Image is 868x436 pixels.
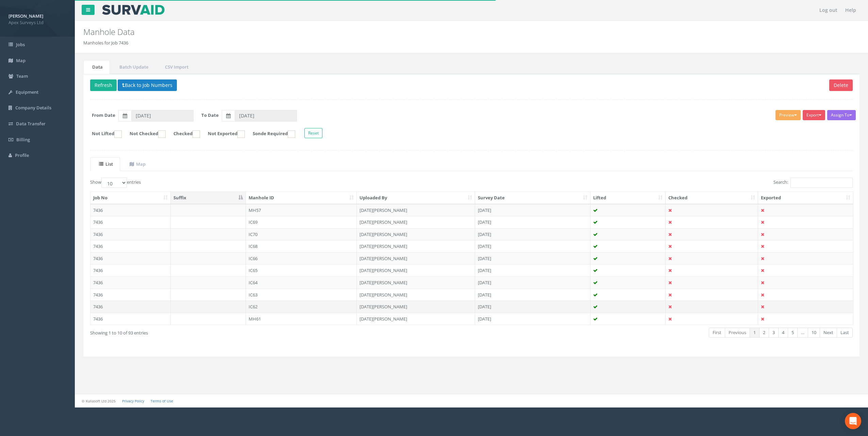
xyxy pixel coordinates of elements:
a: CSV Import [156,60,196,74]
span: Profile [15,152,29,158]
a: List [90,157,120,171]
th: Survey Date: activate to sort column ascending [475,192,590,204]
span: Data Transfer [16,121,46,127]
td: MH61 [246,313,357,325]
a: Last [837,328,853,338]
a: Previous [725,328,750,338]
td: [DATE] [475,276,590,289]
input: To Date [235,110,297,122]
button: Refresh [90,79,117,91]
th: Lifted: activate to sort column ascending [590,192,666,204]
button: Assign To [827,110,856,120]
label: Show entries [90,178,141,188]
td: 7436 [90,289,171,301]
button: Export [803,110,825,120]
a: 2 [759,328,769,338]
a: 5 [788,328,798,338]
td: [DATE][PERSON_NAME] [357,216,475,228]
a: Map [121,157,153,171]
td: IC63 [246,289,357,301]
select: Showentries [101,178,127,188]
span: Billing [16,137,30,143]
label: Not Lifted [85,130,122,138]
td: [DATE][PERSON_NAME] [357,228,475,240]
td: 7436 [90,252,171,265]
td: [DATE][PERSON_NAME] [357,276,475,289]
td: [DATE][PERSON_NAME] [357,289,475,301]
a: First [709,328,725,338]
td: 7436 [90,301,171,313]
a: Data [83,60,110,74]
input: Search: [790,178,853,188]
td: [DATE][PERSON_NAME] [357,264,475,276]
td: [DATE] [475,216,590,228]
th: Suffix: activate to sort column descending [171,192,246,204]
li: Manholes for Job 7436 [83,40,128,46]
span: Company Details [15,105,51,111]
a: Batch Update [111,60,155,74]
td: [DATE] [475,228,590,240]
td: [DATE][PERSON_NAME] [357,240,475,252]
td: [DATE] [475,204,590,216]
a: 10 [808,328,820,338]
td: IC70 [246,228,357,240]
td: IC64 [246,276,357,289]
a: 1 [750,328,759,338]
button: Preview [775,110,801,120]
td: 7436 [90,276,171,289]
label: Search: [773,178,853,188]
td: IC62 [246,301,357,313]
td: 7436 [90,228,171,240]
td: [DATE] [475,252,590,265]
label: To Date [201,112,219,119]
span: Jobs [16,41,25,48]
td: [DATE][PERSON_NAME] [357,301,475,313]
uib-tab-heading: Map [130,161,146,167]
input: From Date [131,110,194,122]
span: Equipment [16,89,38,95]
td: MH57 [246,204,357,216]
span: Map [16,57,26,63]
span: Apex Surveys Ltd [9,19,66,26]
a: Terms of Use [151,399,173,403]
td: [DATE] [475,301,590,313]
label: Sonde Required [246,130,295,138]
th: Exported: activate to sort column ascending [758,192,853,204]
td: [DATE] [475,289,590,301]
th: Manhole ID: activate to sort column ascending [246,192,357,204]
th: Checked: activate to sort column ascending [666,192,758,204]
td: IC68 [246,240,357,252]
th: Uploaded By: activate to sort column ascending [357,192,475,204]
label: Checked [167,130,200,138]
td: 7436 [90,313,171,325]
a: … [797,328,808,338]
td: 7436 [90,264,171,276]
td: [DATE] [475,313,590,325]
a: Privacy Policy [122,399,144,403]
button: Reset [304,128,322,138]
label: Not Exported [201,130,245,138]
td: 7436 [90,216,171,228]
div: Open Intercom Messenger [845,413,861,429]
div: Showing 1 to 10 of 93 entries [90,327,402,336]
label: From Date [92,112,115,119]
a: 4 [778,328,788,338]
td: [DATE][PERSON_NAME] [357,313,475,325]
td: 7436 [90,240,171,252]
span: Team [16,73,28,79]
a: [PERSON_NAME] Apex Surveys Ltd [9,11,66,25]
a: 3 [769,328,779,338]
small: © Kullasoft Ltd 2025 [82,399,116,403]
strong: [PERSON_NAME] [9,13,43,19]
td: [DATE] [475,264,590,276]
th: Job No: activate to sort column ascending [90,192,171,204]
td: [DATE][PERSON_NAME] [357,252,475,265]
button: Back to Job Numbers [118,79,177,91]
label: Not Checked [123,130,166,138]
td: IC66 [246,252,357,265]
td: IC65 [246,264,357,276]
td: [DATE] [475,240,590,252]
td: IC69 [246,216,357,228]
h2: Manhole Data [83,28,729,36]
a: Next [820,328,837,338]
